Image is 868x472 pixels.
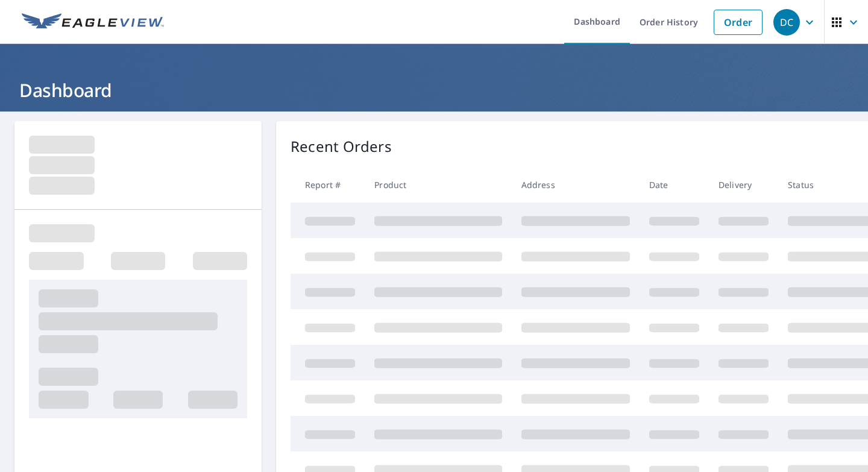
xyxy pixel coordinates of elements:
[512,167,640,203] th: Address
[714,10,763,35] a: Order
[709,167,778,203] th: Delivery
[291,136,392,157] p: Recent Orders
[365,167,512,203] th: Product
[291,167,365,203] th: Report #
[773,9,800,36] div: DC
[14,78,854,102] h1: Dashboard
[640,167,709,203] th: Date
[22,13,164,31] img: EV Logo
